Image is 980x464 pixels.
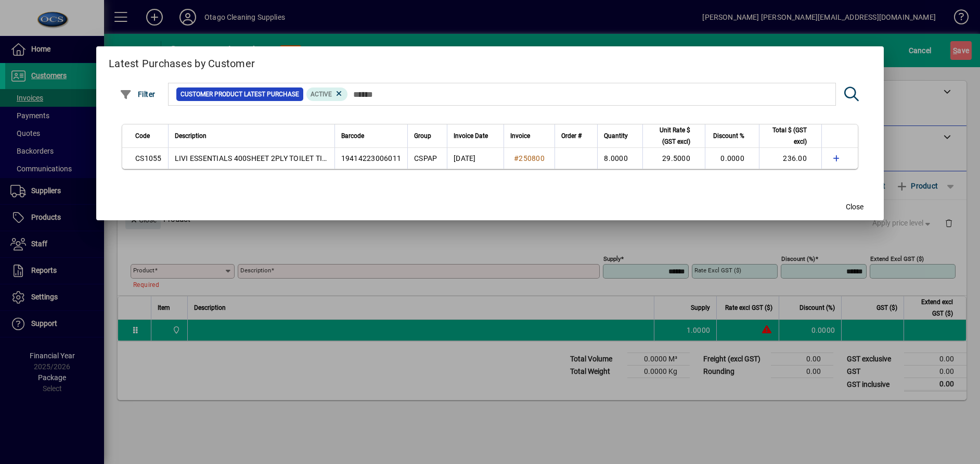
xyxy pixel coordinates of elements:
[597,148,642,169] td: 8.0000
[341,130,364,142] span: Barcode
[838,197,871,216] button: Close
[175,154,340,162] span: LIVI ESSENTIALS 400SHEET 2PLY TOILET TISSUE
[561,130,582,142] span: Order #
[414,130,441,142] div: Group
[414,130,431,142] span: Group
[510,130,530,142] span: Invoice
[341,154,402,162] span: 19414223006011
[454,130,488,142] span: Invoice Date
[175,130,207,142] span: Description
[454,130,497,142] div: Invoice Date
[117,85,158,104] button: Filter
[447,148,504,169] td: [DATE]
[519,154,545,162] span: 250800
[713,130,744,142] span: Discount %
[175,130,328,142] div: Description
[510,153,548,164] a: #250800
[759,148,821,169] td: 236.00
[705,148,759,169] td: 0.0000
[766,124,807,147] span: Total $ (GST excl)
[135,154,162,162] span: CS1055
[341,130,402,142] div: Barcode
[604,130,628,142] span: Quantity
[642,148,705,169] td: 29.5000
[96,46,884,77] h2: Latest Purchases by Customer
[306,87,348,101] mat-chip: Product Activation Status: Active
[649,124,700,147] div: Unit Rate $ (GST excl)
[311,91,332,98] span: Active
[712,130,754,142] div: Discount %
[649,124,690,147] span: Unit Rate $ (GST excl)
[414,154,437,162] span: CSPAP
[766,124,816,147] div: Total $ (GST excl)
[135,130,150,142] span: Code
[846,202,863,212] span: Close
[120,90,156,98] span: Filter
[180,89,299,99] span: Customer Product Latest Purchase
[514,154,519,162] span: #
[135,130,162,142] div: Code
[510,130,548,142] div: Invoice
[561,130,591,142] div: Order #
[604,130,637,142] div: Quantity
